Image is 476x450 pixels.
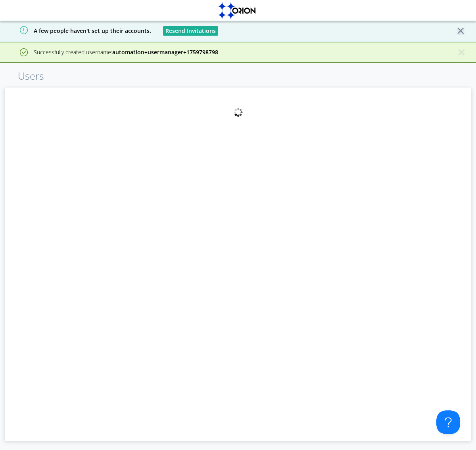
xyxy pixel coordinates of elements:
[112,48,218,56] strong: automation+usermanager+1759798798
[34,48,218,56] span: Successfully created username:
[436,410,460,434] iframe: Toggle Customer Support
[163,26,218,36] button: Resend Invitations
[233,107,243,117] img: spin.svg
[6,27,151,34] span: A few people haven't set up their accounts.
